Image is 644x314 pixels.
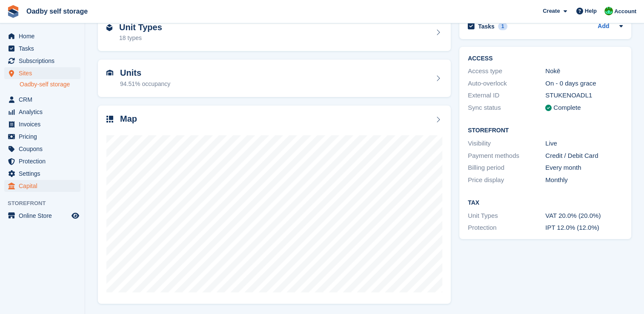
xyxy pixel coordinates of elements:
[119,23,162,32] h2: Unit Types
[23,4,91,18] a: Oadby self storage
[585,7,597,15] span: Help
[553,103,581,113] div: Complete
[19,168,70,180] span: Settings
[4,30,80,42] a: menu
[106,24,112,31] img: unit-type-icn-2b2737a686de81e16bb02015468b77c625bbabd49415b5ef34ead5e3b44a266d.svg
[468,200,623,206] h2: Tax
[106,70,113,76] img: unit-icn-7be61d7bf1b0ce9d3e12c5938cc71ed9869f7b940bace4675aadf7bd6d80202e.svg
[4,43,80,54] a: menu
[468,55,623,62] h2: ACCESS
[4,131,80,143] a: menu
[4,106,80,118] a: menu
[545,211,623,221] div: VAT 20.0% (20.0%)
[4,67,80,79] a: menu
[468,79,545,88] div: Auto-overlock
[4,55,80,67] a: menu
[545,223,623,233] div: IPT 12.0% (12.0%)
[545,66,623,76] div: Nokē
[468,127,623,134] h2: Storefront
[468,139,545,148] div: Visibility
[7,5,20,18] img: stora-icon-8386f47178a22dfd0bd8f6a31ec36ba5ce8667c1dd55bd0f319d3a0aa187defe.svg
[468,163,545,173] div: Billing period
[4,210,80,222] a: menu
[468,66,545,76] div: Access type
[604,7,613,15] img: Stephanie
[468,223,545,233] div: Protection
[120,114,137,124] h2: Map
[19,94,70,106] span: CRM
[120,68,170,78] h2: Units
[19,143,70,155] span: Coupons
[598,22,609,31] a: Add
[468,91,545,100] div: External ID
[545,91,623,100] div: STUKENOADL1
[20,80,80,88] a: Oadby-self storage
[545,139,623,148] div: Live
[498,23,508,30] div: 1
[545,151,623,161] div: Credit / Debit Card
[19,210,70,222] span: Online Store
[19,131,70,143] span: Pricing
[98,106,451,304] a: Map
[19,118,70,130] span: Invoices
[478,23,495,30] h2: Tasks
[4,155,80,167] a: menu
[19,55,70,67] span: Subscriptions
[70,211,80,221] a: Preview store
[4,168,80,180] a: menu
[19,67,70,79] span: Sites
[120,80,170,88] div: 94.51% occupancy
[4,180,80,192] a: menu
[98,14,451,51] a: Unit Types 18 types
[4,143,80,155] a: menu
[19,106,70,118] span: Analytics
[98,60,451,97] a: Units 94.51% occupancy
[4,118,80,130] a: menu
[468,151,545,161] div: Payment methods
[468,211,545,221] div: Unit Types
[543,7,560,15] span: Create
[4,94,80,106] a: menu
[614,7,636,16] span: Account
[19,180,70,192] span: Capital
[468,103,545,113] div: Sync status
[119,34,162,43] div: 18 types
[19,30,70,42] span: Home
[545,163,623,173] div: Every month
[545,175,623,185] div: Monthly
[8,199,85,208] span: Storefront
[468,175,545,185] div: Price display
[19,43,70,54] span: Tasks
[19,155,70,167] span: Protection
[545,79,623,88] div: On - 0 days grace
[106,116,113,123] img: map-icn-33ee37083ee616e46c38cad1a60f524a97daa1e2b2c8c0bc3eb3415660979fc1.svg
